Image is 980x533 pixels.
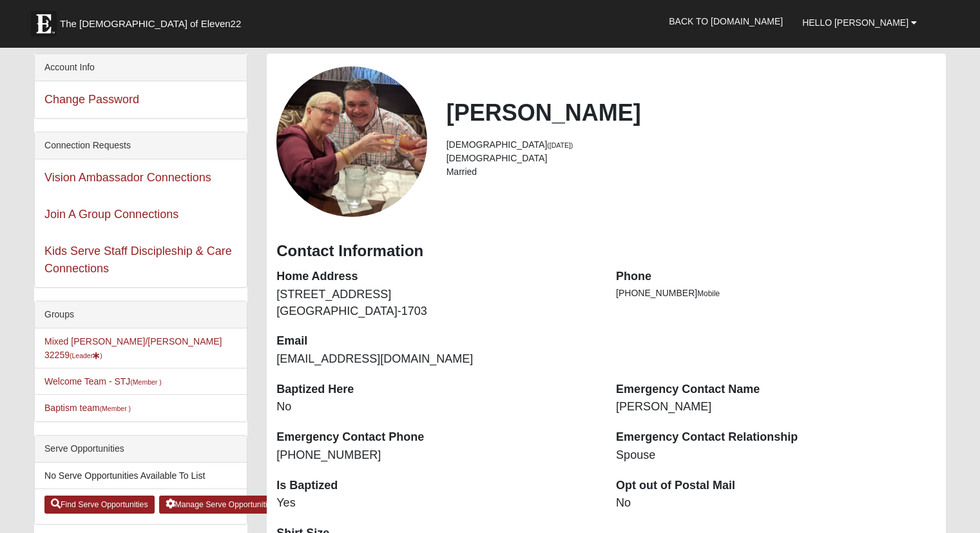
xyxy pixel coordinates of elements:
a: Kids Serve Staff Discipleship & Care Connections [44,245,232,275]
dd: No [276,399,597,416]
li: [PHONE_NUMBER] [616,287,936,300]
li: [DEMOGRAPHIC_DATA] [447,138,936,152]
small: (Leader ) [70,352,102,359]
h2: [PERSON_NAME] [447,99,936,126]
img: Eleven22 logo [31,11,57,37]
div: Connection Requests [35,132,247,159]
a: Manage Serve Opportunities [159,496,282,514]
dt: Home Address [276,268,597,285]
span: The [DEMOGRAPHIC_DATA] of Eleven22 [60,17,241,30]
dt: Email [276,333,597,350]
a: View Fullsize Photo [276,66,427,217]
a: Welcome Team - STJ(Member ) [44,376,162,387]
small: (Member ) [130,378,161,386]
li: [DEMOGRAPHIC_DATA] [447,152,936,165]
dt: Phone [616,268,936,285]
a: Join A Group Connections [44,208,178,221]
dt: Is Baptized [276,478,597,494]
a: Baptism team(Member ) [44,403,131,413]
a: Vision Ambassador Connections [44,171,211,184]
dd: [EMAIL_ADDRESS][DOMAIN_NAME] [276,351,597,368]
dd: Yes [276,495,597,512]
h3: Contact Information [276,242,936,261]
dt: Baptized Here [276,381,597,398]
a: Back to [DOMAIN_NAME] [659,5,793,37]
dt: Emergency Contact Name [616,381,936,398]
div: Groups [35,301,247,328]
small: (Member ) [100,405,131,412]
a: Mixed [PERSON_NAME]/[PERSON_NAME] 32259(Leader) [44,336,222,360]
li: No Serve Opportunities Available To List [35,463,247,489]
dt: Emergency Contact Phone [276,429,597,446]
a: Hello [PERSON_NAME] [793,6,927,39]
dd: Spouse [616,447,936,464]
dt: Opt out of Postal Mail [616,478,936,494]
dd: [PHONE_NUMBER] [276,447,597,464]
a: The [DEMOGRAPHIC_DATA] of Eleven22 [24,5,282,37]
div: Account Info [35,54,247,81]
small: ([DATE]) [547,141,573,149]
dd: No [616,495,936,512]
a: Find Serve Opportunities [44,496,155,514]
span: Hello [PERSON_NAME] [802,17,908,28]
dt: Emergency Contact Relationship [616,429,936,446]
li: Married [447,165,936,179]
dd: [STREET_ADDRESS] [GEOGRAPHIC_DATA]-1703 [276,287,597,319]
dd: [PERSON_NAME] [616,399,936,416]
a: Change Password [44,93,139,106]
span: Mobile [697,289,720,298]
div: Serve Opportunities [35,436,247,463]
